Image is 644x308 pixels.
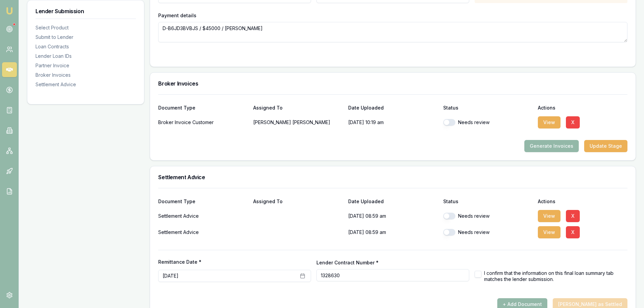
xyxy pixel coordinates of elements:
button: [DATE] [158,270,311,282]
div: Select Product [35,24,136,31]
div: Settlement Advice [158,209,248,223]
div: Document Type [158,199,248,204]
div: Broker Invoice Customer [158,116,248,129]
h3: Lender Submission [35,8,136,14]
div: Date Uploaded [348,105,438,110]
div: Assigned To [253,199,343,204]
label: Lender Contract Number * [316,260,379,265]
div: Lender Loan IDs [35,53,136,60]
button: View [538,210,560,222]
div: Status [443,199,533,204]
div: Actions [538,199,627,204]
button: X [566,116,580,128]
div: Submit to Lender [35,34,136,41]
div: Assigned To [253,105,343,110]
button: X [566,226,580,238]
div: Partner Invoice [35,62,136,69]
label: Payment details [158,13,196,18]
button: Update Stage [584,140,627,152]
p: [DATE] 08:59 am [348,209,438,223]
button: X [566,210,580,222]
div: Needs review [443,213,533,219]
div: Broker Invoices [35,72,136,78]
div: Settlement Advice [35,81,136,88]
h3: Broker Invoices [158,81,627,86]
button: Generate Invoices [524,140,579,152]
textarea: D-B6JD3BVBJS / $45000 / [PERSON_NAME] [158,22,627,42]
div: Settlement Advice [158,226,248,239]
p: [DATE] 10:19 am [348,116,438,129]
img: emu-icon-u.png [5,7,14,15]
div: Document Type [158,105,248,110]
p: [PERSON_NAME] [PERSON_NAME] [253,116,343,129]
div: Status [443,105,533,110]
label: I confirm that the information on this final loan summary tab matches the lender submission. [484,270,627,282]
h3: Settlement Advice [158,174,627,180]
div: Date Uploaded [348,199,438,204]
div: Actions [538,105,627,110]
div: Loan Contracts [35,43,136,50]
div: Needs review [443,229,533,236]
label: Remittance Date * [158,260,311,264]
div: Needs review [443,119,533,126]
p: [DATE] 08:59 am [348,226,438,239]
button: View [538,226,560,238]
button: View [538,116,560,128]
